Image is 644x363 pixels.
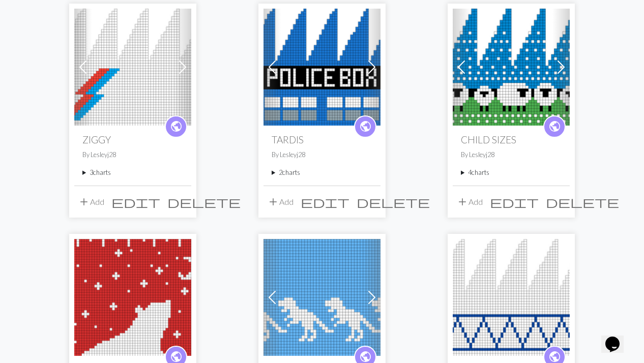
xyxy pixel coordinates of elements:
summary: 3charts [82,168,183,177]
img: KATIE MORAG [453,239,570,356]
img: TARDIS [264,9,380,126]
a: KATIE MORAG [453,291,570,301]
span: public [170,118,183,134]
i: Edit [490,196,539,208]
img: Ziggy V3 [74,9,191,126]
button: Delete [542,192,623,211]
span: public [359,118,372,134]
span: edit [111,195,160,209]
h2: ZIGGY [82,134,183,145]
h2: CHILD SIZES [461,134,562,145]
i: public [548,116,561,137]
i: Edit [111,196,160,208]
p: By Lesleyj28 [272,150,372,160]
i: public [359,116,372,137]
span: public [548,118,561,134]
button: Add [264,192,297,211]
a: public [165,115,187,138]
summary: 4charts [461,168,562,177]
img: POLAR BEAR [74,239,191,356]
a: Dinosaur hat [264,291,380,301]
span: add [78,195,90,209]
span: delete [167,195,241,209]
a: sheep - medium size for child [453,61,570,71]
a: Ziggy V3 [74,61,191,71]
span: delete [546,195,619,209]
h2: TARDIS [272,134,372,145]
button: Add [453,192,486,211]
i: Edit [301,196,349,208]
button: Edit [108,192,164,211]
span: delete [357,195,430,209]
a: TARDIS [264,61,380,71]
button: Delete [353,192,433,211]
span: edit [301,195,349,209]
p: By Lesleyj28 [82,150,183,160]
button: Edit [297,192,353,211]
button: Add [74,192,108,211]
iframe: chat widget [601,322,634,353]
p: By Lesleyj28 [461,150,562,160]
a: public [543,115,566,138]
img: sheep - medium size for child [453,9,570,126]
summary: 2charts [272,168,372,177]
a: POLAR BEAR [74,291,191,301]
span: add [456,195,469,209]
button: Edit [486,192,542,211]
i: public [170,116,183,137]
a: public [354,115,376,138]
span: add [267,195,279,209]
span: edit [490,195,539,209]
button: Delete [164,192,244,211]
img: Dinosaur hat [264,239,380,356]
